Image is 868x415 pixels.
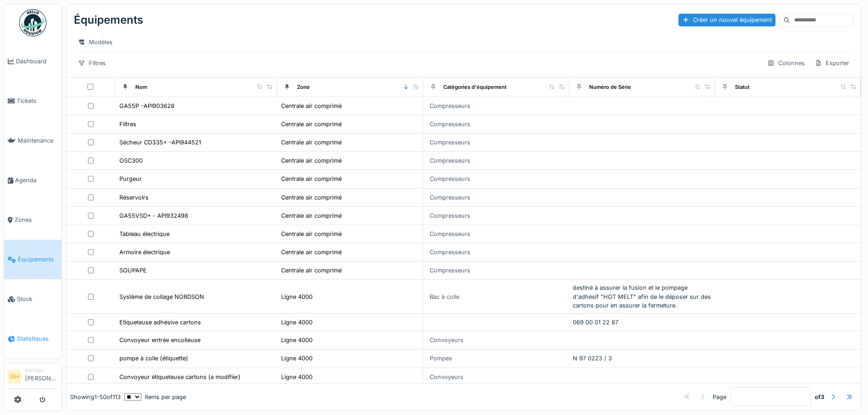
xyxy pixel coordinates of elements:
[8,367,58,389] a: GH Manager[PERSON_NAME]
[589,83,631,91] div: Numéro de Série
[18,136,58,145] span: Maintenance
[281,354,313,363] div: Ligne 4000
[430,292,459,301] div: Bac à colle
[281,336,313,344] div: Ligne 4000
[17,97,58,105] span: Tickets
[4,279,62,319] a: Stock
[430,266,470,275] div: Compresseurs
[281,156,342,165] div: Centrale air comprimé
[25,367,58,374] div: Manager
[4,200,62,240] a: Zones
[281,102,342,110] div: Centrale air comprimé
[430,120,470,128] div: Compresseurs
[430,138,470,147] div: Compresseurs
[430,336,463,344] div: Convoyeurs
[811,56,853,70] div: Exporter
[430,156,470,165] div: Compresseurs
[281,138,342,147] div: Centrale air comprimé
[430,354,452,363] div: Pompes
[135,83,147,91] div: Nom
[430,193,470,202] div: Compresseurs
[430,211,470,220] div: Compresseurs
[18,255,58,264] span: Équipements
[119,138,201,147] div: Sécheur CD335+ -API944521
[119,211,188,220] div: GA55VSD+ - API932498
[4,41,62,81] a: Dashboard
[430,230,470,238] div: Compresseurs
[119,248,170,256] div: Armoire électrique
[74,56,110,70] div: Filtres
[430,102,470,110] div: Compresseurs
[119,292,204,301] div: Système de collage NORDSON
[8,370,21,384] li: GH
[763,56,809,70] div: Colonnes
[119,318,201,327] div: Etiqueteuse adhésive cartons
[119,336,200,344] div: Convoyeur entrée encolleuse
[124,393,186,401] div: items per page
[119,120,136,128] div: Filtres
[17,295,58,303] span: Stock
[430,248,470,256] div: Compresseurs
[281,292,313,301] div: Ligne 4000
[281,120,342,128] div: Centrale air comprimé
[281,266,342,275] div: Centrale air comprimé
[281,174,342,183] div: Centrale air comprimé
[119,193,149,202] div: Réservoirs
[15,215,58,224] span: Zones
[713,393,726,401] div: Page
[119,354,188,363] div: pompe à colle (étiquette)
[281,373,313,381] div: Ligne 4000
[281,230,342,238] div: Centrale air comprimé
[119,373,241,381] div: Convoyeur étiqueteuse cartons (a modifier)
[443,83,507,91] div: Catégories d'équipement
[119,230,169,238] div: Tableau électrique
[281,211,342,220] div: Centrale air comprimé
[573,283,711,310] div: destiné à assurer la fusion et le pompage d'adhésif "HOT MELT" afin de le déposer sur des cartons...
[70,393,121,401] div: Showing 1 - 50 of 113
[74,8,143,32] div: Équipements
[119,156,143,165] div: OSC300
[19,9,46,36] img: Badge_color-CXgf-gQk.svg
[4,240,62,279] a: Équipements
[297,83,310,91] div: Zone
[74,36,117,49] div: Modèles
[430,174,470,183] div: Compresseurs
[4,81,62,121] a: Tickets
[4,160,62,200] a: Agenda
[281,193,342,202] div: Centrale air comprimé
[119,102,175,110] div: GA55P -API903628
[4,121,62,160] a: Maintenance
[17,334,58,343] span: Statistiques
[735,83,750,91] div: Statut
[573,354,711,363] div: N 97 0223 / 3
[4,319,62,359] a: Statistiques
[815,393,824,401] strong: of 3
[281,318,313,327] div: Ligne 4000
[15,176,58,184] span: Agenda
[678,14,776,26] div: Créer un nouvel équipement
[430,373,463,381] div: Convoyeurs
[119,266,147,275] div: SOUPAPE
[25,367,58,386] li: [PERSON_NAME]
[16,57,58,66] span: Dashboard
[573,318,711,327] div: 069 00 01 22 87
[119,174,142,183] div: Purgeur
[281,248,342,256] div: Centrale air comprimé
